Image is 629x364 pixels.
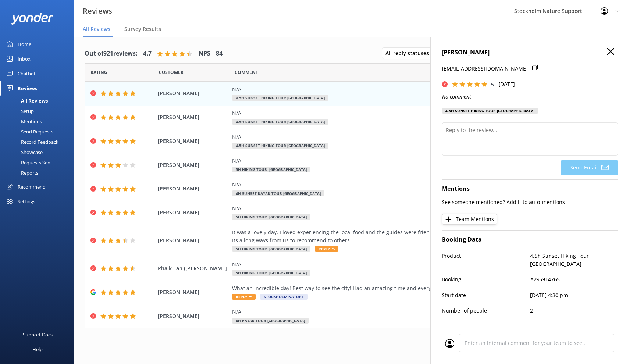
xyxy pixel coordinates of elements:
[442,214,497,225] button: Team Mentions
[4,126,53,137] div: Send Requests
[83,5,112,17] h3: Reviews
[4,96,74,106] a: All Reviews
[158,113,229,121] span: [PERSON_NAME]
[232,246,310,252] span: 5h Hiking Tour [GEOGRAPHIC_DATA]
[4,106,34,116] div: Setup
[232,214,310,220] span: 5h Hiking Tour [GEOGRAPHIC_DATA]
[442,235,618,245] h4: Booking Data
[232,318,309,324] span: 6h Kayak Tour [GEOGRAPHIC_DATA]
[442,93,471,100] i: No comment
[445,339,454,348] img: user_profile.svg
[18,81,37,96] div: Reviews
[85,49,138,58] h4: Out of 921 reviews:
[442,65,528,73] p: [EMAIL_ADDRESS][DOMAIN_NAME]
[491,81,494,88] span: 5
[232,133,567,141] div: N/A
[11,13,53,25] img: yonder-white-logo.png
[158,208,229,217] span: [PERSON_NAME]
[143,49,152,58] h4: 4.7
[442,291,530,299] p: Start date
[4,96,48,106] div: All Reviews
[232,157,567,165] div: N/A
[18,51,31,66] div: Inbox
[530,291,618,299] p: [DATE] 4:30 pm
[4,147,43,157] div: Showcase
[158,288,229,296] span: [PERSON_NAME]
[232,284,567,292] div: What an incredible day! Best way to see the city! Had an amazing time and every detail was though...
[530,275,618,283] p: #295914765
[442,48,618,57] h4: [PERSON_NAME]
[315,246,338,252] span: Reply
[4,116,74,126] a: Mentions
[90,69,107,76] span: Date
[232,228,567,245] div: It was a lovely day, I loved experiencing the local food and the guides were friendly and amazing...
[232,167,310,172] span: 5h Hiking Tour [GEOGRAPHIC_DATA]
[32,342,43,357] div: Help
[530,252,618,268] p: 4.5h Sunset Hiking Tour [GEOGRAPHIC_DATA]
[442,252,530,268] p: Product
[216,49,223,58] h4: 84
[4,147,74,157] a: Showcase
[124,25,161,33] span: Survey Results
[607,48,614,56] button: Close
[232,143,328,149] span: 4.5h Sunset Hiking Tour [GEOGRAPHIC_DATA]
[4,168,38,178] div: Reports
[260,294,308,300] span: Stockholm Nature
[232,204,567,213] div: N/A
[232,85,567,93] div: N/A
[232,308,567,316] div: N/A
[158,161,229,169] span: [PERSON_NAME]
[232,181,567,189] div: N/A
[158,137,229,145] span: [PERSON_NAME]
[4,137,74,147] a: Record Feedback
[442,198,618,206] p: See someone mentioned? Add it to auto-mentions
[158,89,229,97] span: [PERSON_NAME]
[232,109,567,117] div: N/A
[530,307,618,315] p: 2
[4,126,74,137] a: Send Requests
[18,66,36,81] div: Chatbot
[232,260,567,268] div: N/A
[232,119,328,125] span: 4.5h Sunset Hiking Tour [GEOGRAPHIC_DATA]
[4,168,74,178] a: Reports
[83,25,110,33] span: All Reviews
[232,270,310,276] span: 5h Hiking Tour [GEOGRAPHIC_DATA]
[158,185,229,193] span: [PERSON_NAME]
[4,106,74,116] a: Setup
[158,312,229,320] span: [PERSON_NAME]
[158,264,229,272] span: Phaik Ean ([PERSON_NAME]
[18,194,35,209] div: Settings
[442,184,618,194] h4: Mentions
[23,327,53,342] div: Support Docs
[442,307,530,315] p: Number of people
[4,137,58,147] div: Record Feedback
[498,80,515,88] p: [DATE]
[232,294,256,300] span: Reply
[158,236,229,245] span: [PERSON_NAME]
[235,69,258,76] span: Question
[4,157,52,168] div: Requests Sent
[232,190,324,196] span: 4h Sunset Kayak Tour [GEOGRAPHIC_DATA]
[18,37,31,51] div: Home
[232,95,328,101] span: 4.5h Sunset Hiking Tour [GEOGRAPHIC_DATA]
[199,49,210,58] h4: NPS
[442,275,530,283] p: Booking
[442,108,538,114] div: 4.5h Sunset Hiking Tour [GEOGRAPHIC_DATA]
[4,116,42,126] div: Mentions
[18,179,46,194] div: Recommend
[4,157,74,168] a: Requests Sent
[385,49,433,57] span: All reply statuses
[159,69,184,76] span: Date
